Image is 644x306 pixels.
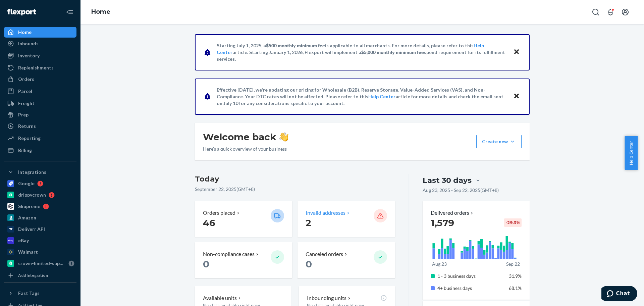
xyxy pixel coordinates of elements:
[266,43,325,48] span: $500 monthly minimum fee
[279,132,288,142] img: hand-wave emoji
[4,178,76,189] a: Google
[437,273,503,279] p: 1 - 3 business days
[18,180,35,187] div: Google
[63,5,76,19] button: Close Navigation
[4,27,76,38] a: Home
[195,201,292,237] button: Orders placed 46
[431,217,454,228] span: 1,579
[18,169,46,175] div: Integrations
[4,258,76,269] a: crown-limited-supply
[18,214,36,221] div: Amazon
[306,209,345,217] p: Invalid addresses
[509,285,522,291] span: 68.1%
[4,247,76,257] a: Walmart
[4,271,76,279] a: Add Integration
[203,217,215,228] span: 46
[7,9,36,15] img: Flexport logo
[437,285,503,292] p: 4+ business days
[4,288,76,299] button: Fast Tags
[195,186,395,193] p: September 22, 2025 ( GMT+8 )
[4,201,76,212] a: Skupreme
[203,258,209,270] span: 0
[18,290,40,297] div: Fast Tags
[619,5,632,19] button: Open account menu
[91,8,110,15] a: Home
[4,145,76,156] a: Billing
[18,40,39,47] div: Inbounds
[18,147,32,154] div: Billing
[217,42,507,62] p: Starting July 1, 2025, a is applicable to all merchants. For more details, please refer to this a...
[423,175,472,186] div: Last 30 days
[4,133,76,144] a: Reporting
[18,135,41,142] div: Reporting
[432,261,447,267] p: Aug 23
[203,146,288,152] p: Here’s a quick overview of your business
[625,136,638,170] button: Help Center
[509,273,522,279] span: 31.9%
[18,29,32,36] div: Home
[589,5,602,19] button: Open Search Box
[18,260,66,267] div: crown-limited-supply
[601,286,637,303] iframe: Opens a widget where you can chat to one of our agents
[604,5,617,19] button: Open notifications
[4,50,76,61] a: Inventory
[18,64,54,71] div: Replenishments
[18,76,34,83] div: Orders
[4,167,76,177] button: Integrations
[4,121,76,132] a: Returns
[203,250,255,258] p: Non-compliance cases
[476,135,522,148] button: Create new
[18,272,48,278] div: Add Integration
[368,94,395,99] a: Help Center
[18,192,46,198] div: drippycrown
[504,218,522,227] div: -29.3 %
[18,249,38,255] div: Walmart
[306,217,311,228] span: 2
[4,190,76,200] a: drippycrown
[4,74,76,85] a: Orders
[18,88,32,95] div: Parcel
[203,131,288,143] h1: Welcome back
[307,294,346,302] p: Inbounding units
[195,242,292,278] button: Non-compliance cases 0
[431,209,475,217] button: Delivered orders
[18,237,29,244] div: eBay
[361,49,424,55] span: $5,000 monthly minimum fee
[18,226,45,233] div: Deliverr API
[18,203,40,210] div: Skupreme
[306,250,343,258] p: Canceled orders
[195,174,395,185] h3: Today
[203,209,235,217] p: Orders placed
[4,212,76,223] a: Amazon
[86,2,116,22] ol: breadcrumbs
[298,242,395,278] button: Canceled orders 0
[423,187,499,194] p: Aug 23, 2025 - Sep 22, 2025 ( GMT+8 )
[18,111,29,118] div: Prep
[306,258,312,270] span: 0
[217,87,507,107] p: Effective [DATE], we're updating our pricing for Wholesale (B2B), Reserve Storage, Value-Added Se...
[512,92,521,101] button: Close
[18,100,35,107] div: Freight
[4,62,76,73] a: Replenishments
[4,109,76,120] a: Prep
[506,261,520,267] p: Sep 22
[4,86,76,97] a: Parcel
[18,52,40,59] div: Inventory
[4,38,76,49] a: Inbounds
[4,98,76,109] a: Freight
[298,201,395,237] button: Invalid addresses 2
[203,294,237,302] p: Available units
[18,123,36,130] div: Returns
[512,47,521,57] button: Close
[4,235,76,246] a: eBay
[4,224,76,235] a: Deliverr API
